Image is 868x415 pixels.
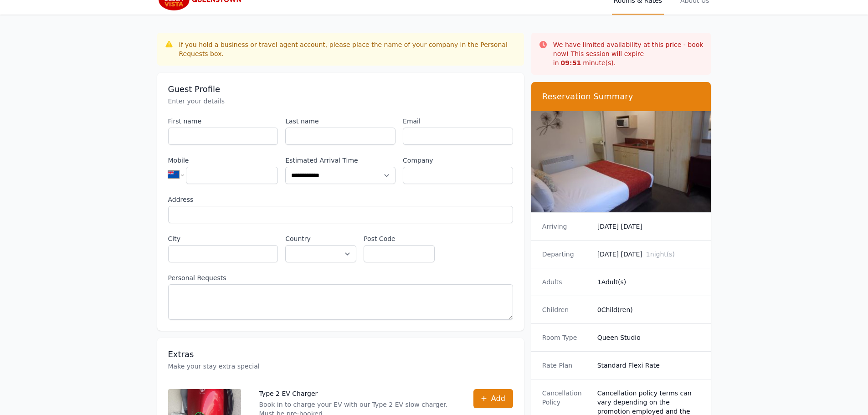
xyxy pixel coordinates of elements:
h3: Guest Profile [168,84,513,95]
div: If you hold a business or travel agent account, please place the name of your company in the Pers... [179,40,517,58]
dt: Children [542,305,590,314]
dd: 0 Child(ren) [597,305,700,314]
dt: Room Type [542,333,590,342]
dd: Queen Studio [597,333,700,342]
dd: Standard Flexi Rate [597,361,700,370]
label: Post Code [364,234,435,243]
label: Address [168,195,513,204]
p: Enter your details [168,97,513,106]
p: Type 2 EV Charger [259,389,455,398]
h3: Reservation Summary [542,91,700,102]
dt: Departing [542,250,590,259]
label: City [168,234,278,243]
label: Estimated Arrival Time [285,156,395,165]
dt: Adults [542,277,590,287]
label: First name [168,117,278,126]
dd: [DATE] [DATE] [597,222,700,231]
span: Add [491,393,505,404]
img: Queen Studio [531,111,711,212]
label: Last name [285,117,395,126]
label: Personal Requests [168,273,513,282]
strong: 09 : 51 [561,59,581,67]
p: Make your stay extra special [168,362,513,371]
dd: 1 Adult(s) [597,277,700,287]
label: Mobile [168,156,278,165]
dt: Arriving [542,222,590,231]
span: 1 night(s) [646,251,675,258]
label: Company [403,156,513,165]
dt: Rate Plan [542,361,590,370]
dd: [DATE] [DATE] [597,250,700,259]
h3: Extras [168,349,513,360]
label: Email [403,117,513,126]
p: We have limited availability at this price - book now! This session will expire in minute(s). [553,40,704,67]
button: Add [473,389,513,408]
label: Country [285,234,356,243]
